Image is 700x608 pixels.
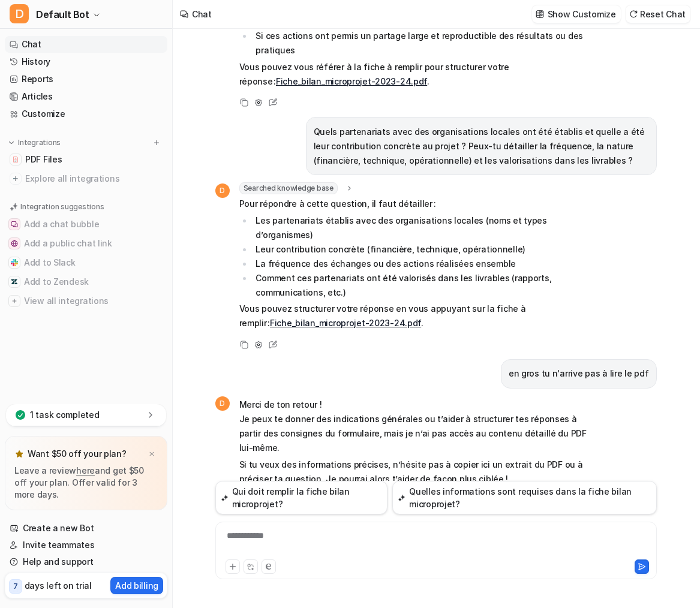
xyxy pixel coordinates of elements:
[253,242,590,257] li: Leur contribution concrète (financière, technique, opérationnelle)
[11,221,18,228] img: Add a chat bubble
[76,465,95,475] a: here
[152,139,161,147] img: menu_add.svg
[532,5,621,23] button: Show Customize
[115,579,158,592] p: Add billing
[536,10,544,19] img: customize
[25,579,92,592] p: days left on trial
[10,173,22,185] img: explore all integrations
[5,553,167,570] a: Help and support
[5,253,167,272] button: Add to SlackAdd to Slack
[14,465,158,501] p: Leave a review and get $50 off your plan. Offer valid for 3 more days.
[28,448,127,460] p: Want $50 off your plan?
[215,481,388,514] button: Qui doit remplir la fiche bilan microprojet?
[20,201,104,212] p: Integration suggestions
[239,182,338,194] span: Searched knowledge base
[239,457,590,486] p: Si tu veux des informations précises, n’hésite pas à copier ici un extrait du PDF ou à préciser t...
[5,53,167,70] a: History
[5,291,167,311] button: View all integrationsView all integrations
[509,366,649,381] p: en gros tu n'arrive pas à lire le pdf
[253,29,590,58] li: Si ces actions ont permis un partage large et reproductible des résultats ou des pratiques
[548,8,616,20] p: Show Customize
[253,257,590,271] li: La fréquence des échanges ou des actions réalisées ensemble
[239,197,590,211] p: Pour répondre à cette question, il faut détailler :
[5,215,167,234] button: Add a chat bubbleAdd a chat bubble
[192,8,212,20] div: Chat
[7,139,16,147] img: expand menu
[13,581,18,592] p: 7
[10,4,29,23] span: D
[215,183,230,198] span: D
[629,10,638,19] img: reset
[5,520,167,537] a: Create a new Bot
[5,106,167,122] a: Customize
[11,259,18,266] img: Add to Slack
[5,137,64,149] button: Integrations
[270,318,421,328] a: Fiche_bilan_microprojet-2023-24.pdf
[30,409,100,421] p: 1 task completed
[5,234,167,253] button: Add a public chat linkAdd a public chat link
[25,169,163,188] span: Explore all integrations
[239,302,590,330] p: Vous pouvez structurer votre réponse en vous appuyant sur la fiche à remplir : .
[215,396,230,411] span: D
[5,36,167,53] a: Chat
[5,537,167,553] a: Invite teammates
[626,5,690,23] button: Reset Chat
[148,450,155,458] img: x
[5,88,167,105] a: Articles
[11,297,18,305] img: View all integrations
[12,156,19,163] img: PDF Files
[253,271,590,300] li: Comment ces partenariats ont été valorisés dans les livrables (rapports, communications, etc.)
[5,170,167,187] a: Explore all integrations
[5,71,167,88] a: Reports
[5,272,167,291] button: Add to ZendeskAdd to Zendesk
[239,60,590,89] p: Vous pouvez vous référer à la fiche à remplir pour structurer votre réponse : .
[18,138,61,148] p: Integrations
[239,398,590,455] p: Merci de ton retour ! Je peux te donner des indications générales ou t’aider à structurer tes rép...
[11,240,18,247] img: Add a public chat link
[110,577,163,594] button: Add billing
[25,153,62,165] span: PDF Files
[276,76,427,86] a: Fiche_bilan_microprojet-2023-24.pdf
[5,151,167,168] a: PDF FilesPDF Files
[11,278,18,285] img: Add to Zendesk
[253,213,590,242] li: Les partenariats établis avec des organisations locales (noms et types d’organismes)
[14,449,24,459] img: star
[392,481,656,514] button: Quelles informations sont requises dans la fiche bilan microprojet?
[36,6,89,23] span: Default Bot
[314,125,649,168] p: Quels partenariats avec des organisations locales ont été établis et quelle a été leur contributi...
